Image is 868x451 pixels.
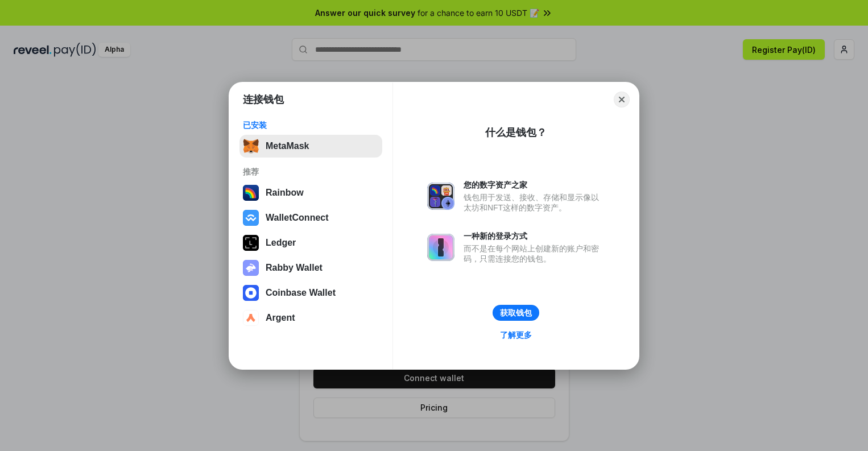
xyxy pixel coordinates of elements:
img: svg+xml,%3Csvg%20width%3D%2228%22%20height%3D%2228%22%20viewBox%3D%220%200%2028%2028%22%20fill%3D... [243,285,259,301]
img: svg+xml,%3Csvg%20xmlns%3D%22http%3A%2F%2Fwww.w3.org%2F2000%2Fsvg%22%20fill%3D%22none%22%20viewBox... [427,183,454,210]
button: 获取钱包 [493,305,539,321]
div: 推荐 [243,167,379,177]
div: 您的数字资产之家 [464,180,605,190]
button: Rabby Wallet [239,256,382,279]
div: Rabby Wallet [266,263,323,273]
img: svg+xml,%3Csvg%20xmlns%3D%22http%3A%2F%2Fwww.w3.org%2F2000%2Fsvg%22%20fill%3D%22none%22%20viewBox... [243,260,259,276]
button: Coinbase Wallet [239,282,382,304]
div: 一种新的登录方式 [464,231,605,241]
a: 了解更多 [493,328,539,342]
img: svg+xml,%3Csvg%20width%3D%22120%22%20height%3D%22120%22%20viewBox%3D%220%200%20120%20120%22%20fil... [243,185,259,201]
div: 什么是钱包？ [485,126,547,139]
img: svg+xml,%3Csvg%20fill%3D%22none%22%20height%3D%2233%22%20viewBox%3D%220%200%2035%2033%22%20width%... [243,138,259,154]
button: Argent [239,307,382,329]
div: 了解更多 [500,330,532,340]
div: Ledger [266,238,296,248]
div: 获取钱包 [500,308,532,318]
div: Argent [266,313,295,323]
img: svg+xml,%3Csvg%20width%3D%2228%22%20height%3D%2228%22%20viewBox%3D%220%200%2028%2028%22%20fill%3D... [243,310,259,326]
button: Rainbow [239,181,382,204]
div: Coinbase Wallet [266,288,336,298]
h1: 连接钱包 [243,93,284,106]
img: svg+xml,%3Csvg%20xmlns%3D%22http%3A%2F%2Fwww.w3.org%2F2000%2Fsvg%22%20fill%3D%22none%22%20viewBox... [427,234,454,261]
button: Close [614,92,630,107]
div: MetaMask [266,141,309,151]
button: WalletConnect [239,206,382,229]
button: MetaMask [239,135,382,158]
button: Ledger [239,231,382,254]
div: WalletConnect [266,213,329,223]
div: 钱包用于发送、接收、存储和显示像以太坊和NFT这样的数字资产。 [464,192,605,213]
img: svg+xml,%3Csvg%20width%3D%2228%22%20height%3D%2228%22%20viewBox%3D%220%200%2028%2028%22%20fill%3D... [243,210,259,226]
div: 已安装 [243,120,379,130]
img: svg+xml,%3Csvg%20xmlns%3D%22http%3A%2F%2Fwww.w3.org%2F2000%2Fsvg%22%20width%3D%2228%22%20height%3... [243,235,259,251]
div: Rainbow [266,188,304,198]
div: 而不是在每个网站上创建新的账户和密码，只需连接您的钱包。 [464,243,605,264]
